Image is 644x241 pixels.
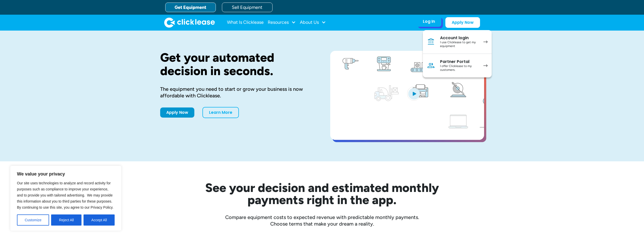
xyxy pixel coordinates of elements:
nav: Log In [423,30,492,77]
a: What Is Clicklease [227,17,264,28]
h1: Get your automated decision in seconds. [160,51,314,78]
a: Apply Now [445,17,480,28]
a: Partner PortalI offer Clicklease to my customers. [423,54,492,77]
div: The equipment you need to start or grow your business is now affordable with Clicklease. [160,86,314,99]
div: Compare equipment costs to expected revenue with predictable monthly payments. Choose terms that ... [160,214,484,227]
div: Resources [268,17,296,28]
img: Bank icon [427,38,435,46]
div: We value your privacy [10,166,121,231]
a: open lightbox [330,51,484,140]
a: Apply Now [160,107,194,118]
button: Reject All [51,214,81,226]
div: I offer Clicklease to my customers. [440,64,478,72]
div: Account login [440,35,478,40]
img: Person icon [427,61,435,70]
div: I use Clicklease to get my equipment [440,40,478,48]
img: Blue play button logo on a light blue circular background [407,86,421,101]
div: Partner Portal [440,59,478,64]
a: Sell Equipment [222,3,273,12]
a: Learn More [202,107,239,118]
button: Accept All [84,214,115,226]
div: Log In [423,19,435,24]
h2: See your decision and estimated monthly payments right in the app. [180,182,464,206]
img: Clicklease logo [164,17,215,28]
div: About Us [300,17,326,28]
img: arrow [483,64,488,67]
a: Get Equipment [165,3,216,12]
a: home [164,17,215,28]
button: Customize [17,214,49,226]
a: Account loginI use Clicklease to get my equipment [423,30,492,54]
img: arrow [483,40,488,43]
span: Our site uses technologies to analyze and record activity for purposes such as compliance to impr... [17,181,113,209]
p: We value your privacy [17,171,115,177]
